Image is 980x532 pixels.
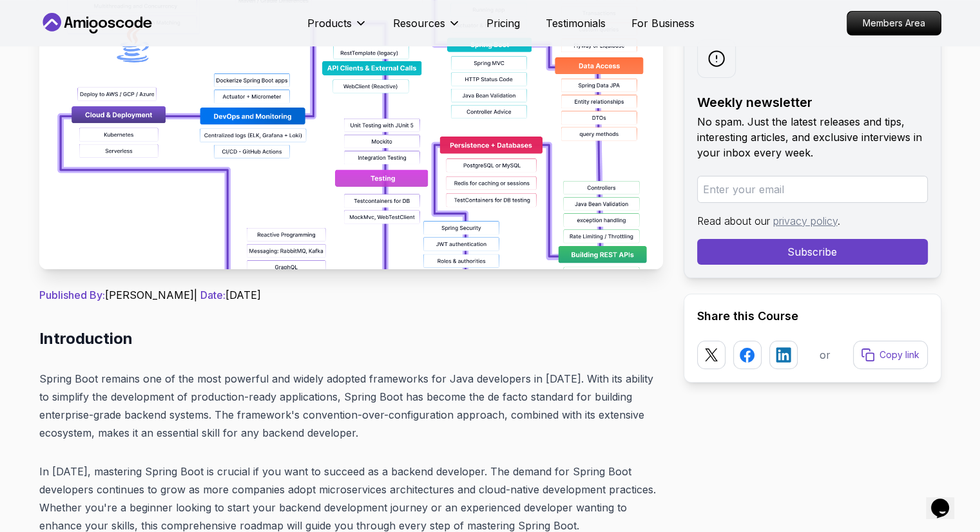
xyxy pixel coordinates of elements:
iframe: To enrich screen reader interactions, please activate Accessibility in Grammarly extension settings [926,480,967,519]
button: Resources [393,15,461,41]
p: Read about our . [697,213,928,229]
h2: Weekly newsletter [697,93,928,111]
p: Products [307,15,352,31]
a: Pricing [486,15,520,31]
input: Enter your email [697,176,928,203]
p: or [820,347,831,363]
p: Spring Boot remains one of the most powerful and widely adopted frameworks for Java developers in... [39,370,663,442]
h2: Share this Course [697,307,928,325]
a: For Business [631,15,695,31]
p: No spam. Just the latest releases and tips, interesting articles, and exclusive interviews in you... [697,114,928,160]
h2: Introduction [39,328,663,349]
a: Testimonials [546,15,606,31]
button: Subscribe [697,239,928,265]
p: Resources [393,15,445,31]
a: privacy policy [773,214,838,227]
p: Copy link [879,348,919,361]
a: Members Area [847,11,941,35]
span: Date: [200,289,226,301]
span: Published By: [39,289,105,301]
p: Members Area [847,12,941,35]
p: [PERSON_NAME] | [DATE] [39,287,663,303]
button: Products [307,15,367,41]
button: Copy link [853,341,928,369]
